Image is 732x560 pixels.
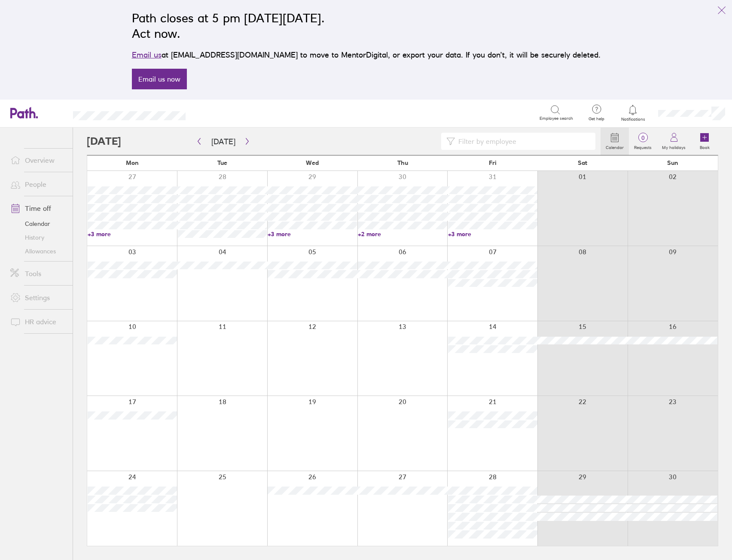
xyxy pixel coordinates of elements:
a: Tools [3,265,73,282]
a: 0Requests [629,128,657,155]
a: Settings [3,289,73,306]
span: Get help [583,116,610,122]
span: Tue [217,159,227,166]
h2: Path closes at 5 pm [DATE][DATE]. Act now. [132,10,601,41]
a: Email us [132,50,162,59]
a: Calendar [601,128,629,155]
a: Notifications [619,104,647,122]
span: Employee search [540,116,573,121]
span: Mon [126,159,139,166]
span: Wed [306,159,319,166]
a: +3 more [88,230,177,238]
label: Requests [629,143,657,150]
a: HR advice [3,313,73,330]
a: People [3,176,73,193]
a: My holidays [657,128,691,155]
span: Sat [578,159,587,166]
label: My holidays [657,143,691,150]
a: Email us now [132,69,187,89]
label: Calendar [601,143,629,150]
div: Search [209,109,231,116]
span: Sun [667,159,678,166]
span: Thu [397,159,408,166]
span: Notifications [619,117,647,122]
a: Time off [3,200,73,217]
input: Filter by employee [455,133,590,149]
a: Overview [3,152,73,169]
label: Book [695,143,715,150]
a: +3 more [268,230,357,238]
span: 0 [629,134,657,141]
button: [DATE] [204,134,242,149]
a: +3 more [448,230,537,238]
a: Book [691,128,718,155]
a: Allowances [3,244,73,258]
p: at [EMAIL_ADDRESS][DOMAIN_NAME] to move to MentorDigital, or export your data. If you don’t, it w... [132,49,601,61]
span: Fri [489,159,497,166]
a: History [3,231,73,244]
a: +2 more [358,230,447,238]
a: Calendar [3,217,73,231]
